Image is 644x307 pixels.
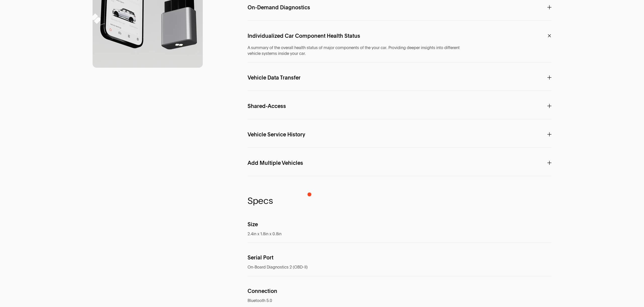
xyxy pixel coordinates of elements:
[248,132,305,137] span: Vehicle Service History
[248,45,460,51] span: A summary of the overall health status of major components of the your car. Providing deeper insi...
[253,196,258,206] span: p
[248,33,360,39] span: Individualized Car Component Health Status
[248,231,281,237] span: 2.4in x 1.8in x 0.8in
[248,264,474,270] span: On-Board Diagnostics 2 (OBD-II)
[248,160,303,166] span: Add Multiple Vehicles
[248,45,474,56] span: A summary of the overall health status of major components of the your car. Providing deeper insi...
[248,264,308,270] span: On-Board Diagnostics 2 (OBD-II)
[258,196,263,206] span: e
[248,103,286,109] span: Shared-Access
[248,196,551,206] span: Specs
[248,255,273,260] span: Serial Port
[248,196,253,206] span: S
[263,196,269,206] span: c
[248,51,306,56] span: vehicle systems inside your car.
[248,75,301,81] span: Vehicle Data Transfer
[269,196,273,206] span: s
[248,298,272,303] span: Bluetooth 5.0
[248,231,474,237] span: 2.4in x 1.8in x 0.8in
[248,222,258,227] span: Size
[248,288,277,294] span: Connection
[248,298,474,303] span: Bluetooth 5.0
